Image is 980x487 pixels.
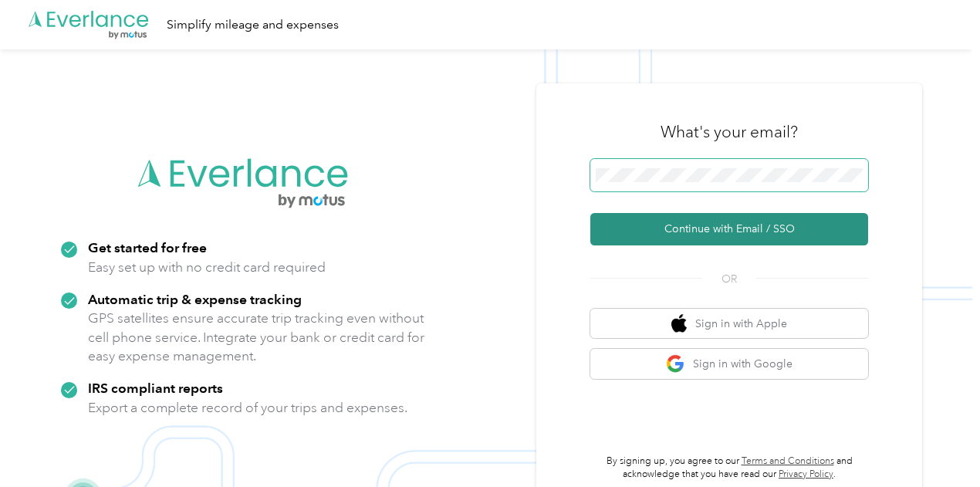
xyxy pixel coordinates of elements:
[590,455,868,482] p: By signing up, you agree to our and acknowledge that you have read our .
[666,354,685,374] img: google logo
[88,309,425,366] p: GPS satellites ensure accurate trip tracking even without cell phone service. Integrate your bank...
[671,314,687,333] img: apple logo
[88,258,326,277] p: Easy set up with no credit card required
[590,309,868,339] button: apple logoSign in with Apple
[88,398,407,418] p: Export a complete record of your trips and expenses.
[88,291,302,307] strong: Automatic trip & expense tracking
[590,213,868,245] button: Continue with Email / SSO
[167,15,339,35] div: Simplify mileage and expenses
[702,271,756,287] span: OR
[661,121,798,143] h3: What's your email?
[88,380,223,396] strong: IRS compliant reports
[88,239,207,255] strong: Get started for free
[742,455,834,467] a: Terms and Conditions
[590,349,868,379] button: google logoSign in with Google
[779,468,833,480] a: Privacy Policy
